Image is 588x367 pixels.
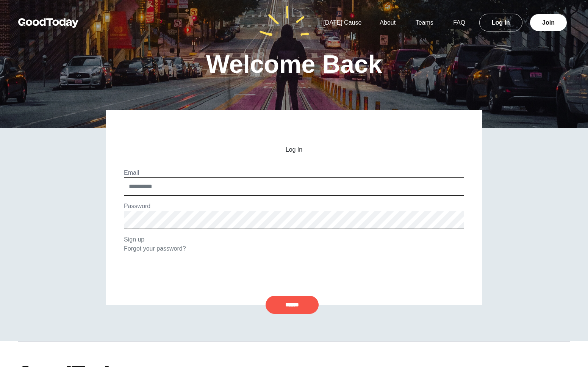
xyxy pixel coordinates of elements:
[124,203,150,209] label: Password
[124,146,464,153] h2: Log In
[479,14,522,31] a: Log In
[314,19,371,26] a: [DATE] Cause
[124,236,144,243] a: Sign up
[407,19,443,26] a: Teams
[124,169,139,176] label: Email
[124,245,186,252] a: Forgot your password?
[444,19,474,26] a: FAQ
[530,14,567,31] a: Join
[206,52,382,77] h1: Welcome Back
[371,19,405,26] a: About
[18,18,79,28] img: GoodToday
